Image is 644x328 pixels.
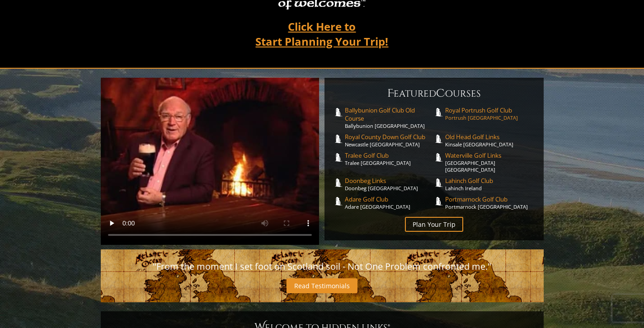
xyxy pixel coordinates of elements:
a: Ballybunion Golf Club Old CourseBallybunion [GEOGRAPHIC_DATA] [345,106,434,129]
a: Waterville Golf Links[GEOGRAPHIC_DATA] [GEOGRAPHIC_DATA] [445,151,535,173]
span: Royal County Down Golf Club [345,133,434,141]
p: "From the moment I set foot on Scotland soil - Not One Problem confronted me." [110,258,535,275]
span: Royal Portrush Golf Club [445,106,535,114]
span: Waterville Golf Links [445,151,535,159]
span: Old Head Golf Links [445,133,535,141]
span: Doonbeg Links [345,177,434,185]
a: Royal County Down Golf ClubNewcastle [GEOGRAPHIC_DATA] [345,133,434,148]
a: Doonbeg LinksDoonbeg [GEOGRAPHIC_DATA] [345,177,434,192]
span: F [387,86,394,101]
span: Adare Golf Club [345,195,434,203]
a: Portmarnock Golf ClubPortmarnock [GEOGRAPHIC_DATA] [445,195,535,210]
span: Ballybunion Golf Club Old Course [345,106,434,122]
a: Click Here toStart Planning Your Trip! [246,16,397,52]
span: Tralee Golf Club [345,151,434,159]
a: Read Testimonials [287,278,357,293]
span: C [436,86,445,101]
span: Lahinch Golf Club [445,177,535,185]
span: Portmarnock Golf Club [445,195,535,203]
a: Plan Your Trip [405,217,463,232]
a: Adare Golf ClubAdare [GEOGRAPHIC_DATA] [345,195,434,210]
a: Tralee Golf ClubTralee [GEOGRAPHIC_DATA] [345,151,434,166]
a: Old Head Golf LinksKinsale [GEOGRAPHIC_DATA] [445,133,535,148]
a: Royal Portrush Golf ClubPortrush [GEOGRAPHIC_DATA] [445,106,535,121]
h6: eatured ourses [334,86,535,101]
a: Lahinch Golf ClubLahinch Ireland [445,177,535,192]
